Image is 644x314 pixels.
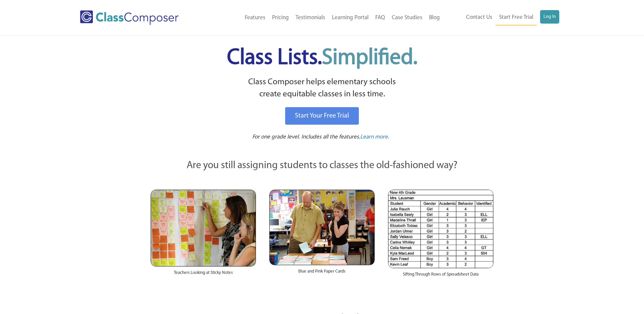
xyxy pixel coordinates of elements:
[496,10,537,25] a: Start Free Trial
[463,10,496,25] a: Contact Us
[150,76,495,101] p: Class Composer helps elementary schools create equitable classes in less time.
[388,268,493,284] div: Sifting Through Rows of Spreadsheet Data
[227,47,417,69] span: Class Lists.
[269,265,375,281] div: Blue and Pink Paper Cards
[285,107,359,125] a: Start Your Free Trial
[269,10,292,25] a: Pricing
[360,133,389,142] a: Learn more.
[292,10,329,25] a: Testimonials
[322,47,417,69] span: Simplified.
[269,190,375,265] img: Blue and Pink Paper Cards
[388,10,426,25] a: Case Studies
[241,10,269,25] a: Features
[151,266,256,283] div: Teachers Looking at Sticky Notes
[295,113,349,119] span: Start Your Free Trial
[540,10,559,24] a: Log In
[151,190,256,266] img: Teachers Looking at Sticky Notes
[372,10,388,25] a: FAQ
[206,10,443,25] nav: Header Menu
[80,10,179,25] img: Class Composer
[388,190,493,268] img: Spreadsheets
[252,134,360,140] span: For one grade level. Includes all the features.
[426,10,443,25] a: Blog
[151,158,494,173] p: Are you still assigning students to classes the old-fashioned way?
[329,10,372,25] a: Learning Portal
[360,134,389,140] span: Learn more.
[443,10,559,25] nav: Header Menu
